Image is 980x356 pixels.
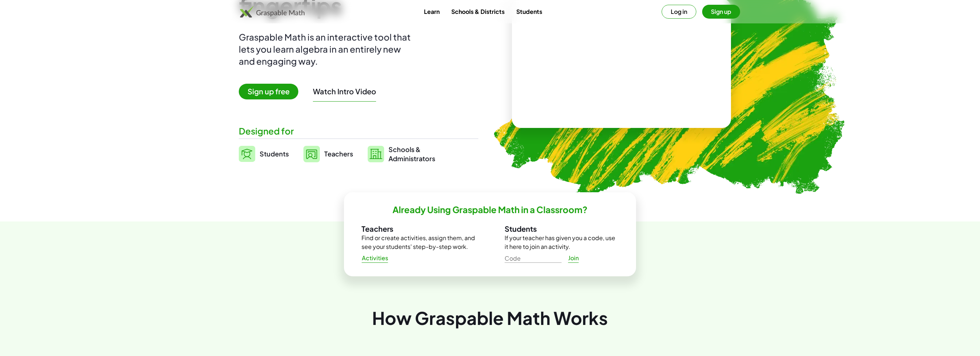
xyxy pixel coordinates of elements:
[303,146,320,162] img: svg%3e
[239,84,298,99] span: Sign up free
[239,306,741,330] div: How Graspable Math Works
[445,5,510,18] a: Schools & Districts
[388,145,435,163] span: Schools & Administrators
[260,149,289,158] span: Students
[313,87,376,96] button: Watch Intro Video
[368,145,435,163] a: Schools &Administrators
[239,145,289,163] a: Students
[239,146,255,162] img: svg%3e
[702,5,740,19] button: Sign up
[505,234,619,251] p: If your teacher has given you a code, use it here to join an activity.
[361,224,475,234] h3: Teachers
[562,251,585,265] a: Join
[368,146,384,162] img: svg%3e
[418,5,445,18] a: Learn
[393,204,587,215] h2: Already Using Graspable Math in a Classroom?
[361,234,475,251] p: Find or create activities, assign them, and see your students' step-by-step work.
[356,251,394,265] a: Activities
[239,31,414,67] div: Graspable Math is an interactive tool that lets you learn algebra in an entirely new and engaging...
[239,125,478,137] div: Designed for
[662,5,696,19] button: Log in
[505,224,619,234] h3: Students
[303,145,353,163] a: Teachers
[510,5,548,18] a: Students
[567,36,676,91] video: What is this? This is dynamic math notation. Dynamic math notation plays a central role in how Gr...
[324,149,353,158] span: Teachers
[361,254,388,262] span: Activities
[568,254,579,262] span: Join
